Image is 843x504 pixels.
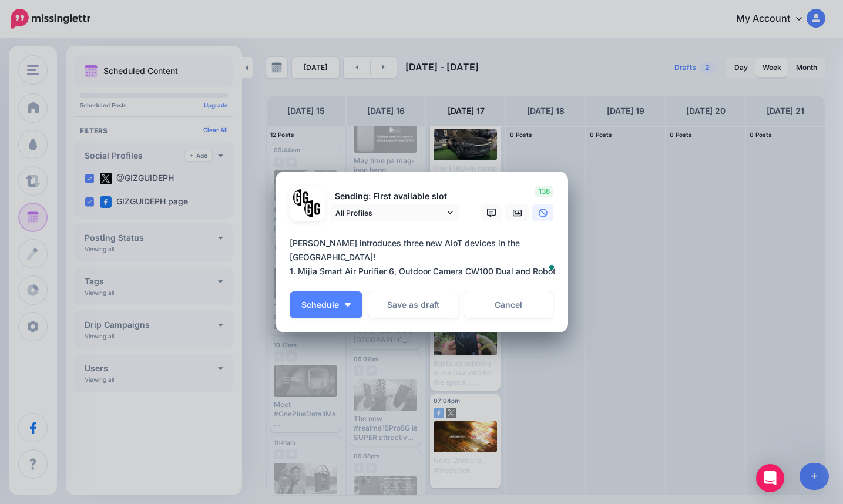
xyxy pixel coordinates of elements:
[290,236,560,293] div: [PERSON_NAME] introduces three new AIoT devices in the [GEOGRAPHIC_DATA]! 1. Mijia Smart Air Puri...
[301,301,339,309] span: Schedule
[368,291,458,318] button: Save as draft
[304,200,321,217] img: JT5sWCfR-79925.png
[464,291,554,318] a: Cancel
[290,291,362,318] button: Schedule
[293,189,310,206] img: 353459792_649996473822713_4483302954317148903_n-bsa138318.png
[330,204,459,221] a: All Profiles
[756,464,784,492] div: Open Intercom Messenger
[330,190,459,203] p: Sending: First available slot
[335,207,445,219] span: All Profiles
[535,186,553,197] span: 138
[345,303,351,307] img: arrow-down-white.png
[290,236,560,278] textarea: To enrich screen reader interactions, please activate Accessibility in Grammarly extension settings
